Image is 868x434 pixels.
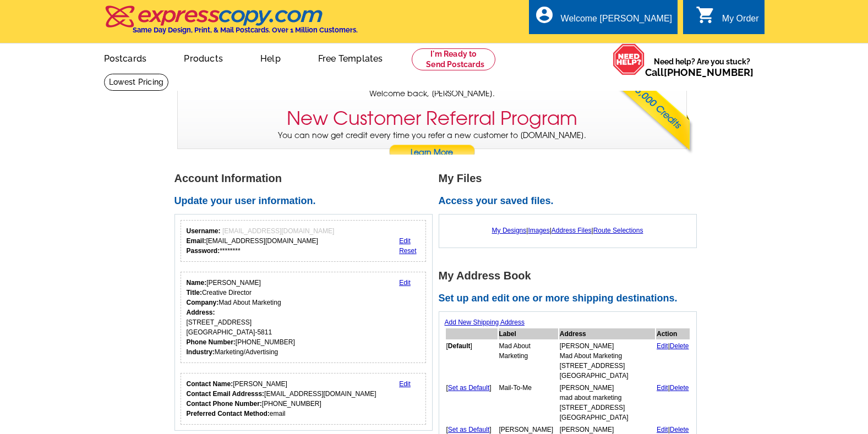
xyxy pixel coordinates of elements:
[181,272,427,363] div: Your personal details.
[178,130,686,161] p: You can now get credit every time you refer a new customer to [DOMAIN_NAME].
[301,45,401,70] a: Free Templates
[439,293,703,305] h2: Set up and edit one or more shipping destinations.
[664,67,754,78] a: [PHONE_NUMBER]
[181,373,427,425] div: Who should we contact regarding order issues?
[187,289,202,296] strong: Title:
[448,342,471,350] b: Default
[657,384,668,392] a: Edit
[399,247,416,255] a: Reset
[446,340,498,381] td: [ ]
[86,45,165,70] a: Postcards
[559,340,655,381] td: [PERSON_NAME] Mad About Marketing [STREET_ADDRESS] [GEOGRAPHIC_DATA]
[166,45,241,70] a: Products
[534,5,554,25] i: account_circle
[187,278,295,357] div: [PERSON_NAME] Creative Director Mad About Marketing [STREET_ADDRESS] [GEOGRAPHIC_DATA]-5811 [PHON...
[445,318,525,326] a: Add New Shipping Address
[187,299,219,306] strong: Company:
[448,384,489,392] a: Set as Default
[439,270,703,282] h1: My Address Book
[446,382,498,423] td: [ ]
[187,279,207,287] strong: Name:
[656,340,690,381] td: |
[559,382,655,423] td: [PERSON_NAME] mad about marketing [STREET_ADDRESS] [GEOGRAPHIC_DATA]
[670,426,689,433] a: Delete
[369,88,495,100] span: Welcome back, [PERSON_NAME].
[187,338,236,346] strong: Phone Number:
[287,107,577,130] h3: New Customer Referral Program
[133,26,358,34] h4: Same Day Design, Print, & Mail Postcards. Over 1 Million Customers.
[389,145,476,161] a: Learn More
[187,227,221,235] strong: Username:
[561,14,672,29] div: Welcome [PERSON_NAME]
[670,342,689,350] a: Delete
[552,227,592,234] a: Address Files
[656,328,690,339] th: Action
[670,384,689,392] a: Delete
[613,43,645,75] img: help
[187,247,220,255] strong: Password:
[104,13,358,34] a: Same Day Design, Print, & Mail Postcards. Over 1 Million Customers.
[645,56,759,78] span: Need help? Are you stuck?
[174,195,439,207] h2: Update your user information.
[645,67,754,78] span: Call
[656,382,690,423] td: |
[499,340,558,381] td: Mad About Marketing
[696,5,716,25] i: shopping_cart
[559,328,655,339] th: Address
[181,220,427,262] div: Your login information.
[593,227,643,234] a: Route Selections
[439,195,703,207] h2: Access your saved files.
[657,342,668,350] a: Edit
[439,173,703,184] h1: My Files
[174,173,439,184] h1: Account Information
[696,12,759,26] a: shopping_cart My Order
[499,382,558,423] td: Mail-To-Me
[243,45,298,70] a: Help
[399,279,411,287] a: Edit
[187,390,265,398] strong: Contact Email Addresss:
[187,379,376,419] div: [PERSON_NAME] [EMAIL_ADDRESS][DOMAIN_NAME] [PHONE_NUMBER] email
[222,227,334,235] span: [EMAIL_ADDRESS][DOMAIN_NAME]
[657,426,668,433] a: Edit
[399,380,411,388] a: Edit
[722,14,759,29] div: My Order
[187,400,262,408] strong: Contact Phone Number:
[187,410,270,417] strong: Preferred Contact Method:
[445,220,691,241] div: | | |
[528,227,549,234] a: Images
[399,237,411,245] a: Edit
[499,328,558,339] th: Label
[187,237,206,245] strong: Email:
[187,348,215,356] strong: Industry:
[448,426,489,433] a: Set as Default
[187,380,233,388] strong: Contact Name:
[492,227,527,234] a: My Designs
[187,309,215,316] strong: Address:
